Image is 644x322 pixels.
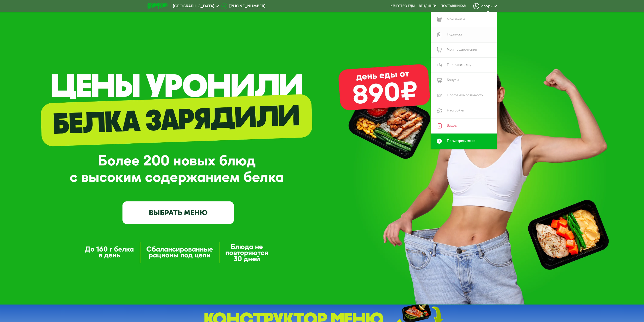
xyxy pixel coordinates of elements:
[122,201,234,224] a: ВЫБРАТЬ МЕНЮ
[431,73,497,88] a: Бонусы
[221,3,265,9] a: [PHONE_NUMBER]
[419,4,437,8] a: Вендинги
[390,4,415,8] a: Качество еды
[431,103,497,118] a: Настройки
[481,4,492,8] span: Игорь
[431,118,497,134] a: Выход
[431,27,497,42] a: Подписка
[431,58,497,73] a: Пригласить друга
[431,42,497,58] a: Мои предпочтения
[431,12,497,27] a: Мои заказы
[431,134,497,149] a: Посмотреть меню
[441,4,467,8] div: поставщикам
[173,4,214,8] span: [GEOGRAPHIC_DATA]
[431,88,497,103] a: Программа лояльности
